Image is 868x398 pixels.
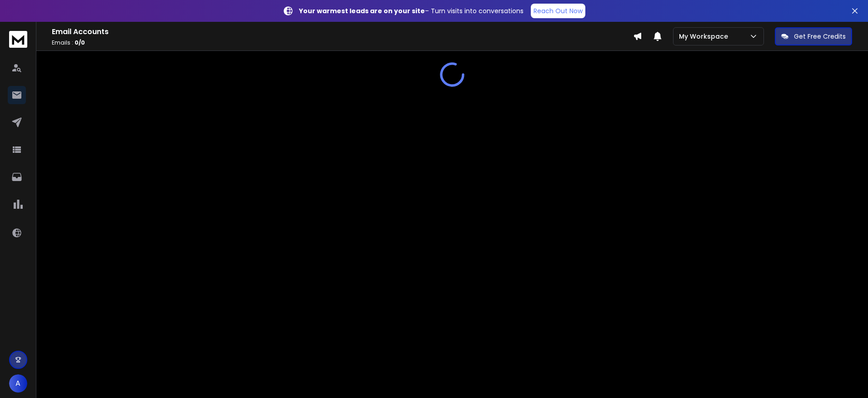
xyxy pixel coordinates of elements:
button: A [9,374,27,393]
strong: Your warmest leads are on your site [299,6,425,15]
p: Emails : [52,39,633,46]
h1: Email Accounts [52,26,633,37]
p: – Turn visits into conversations [299,6,524,15]
button: Get Free Credits [775,27,852,45]
img: logo [9,31,27,48]
span: 0 / 0 [75,39,85,46]
a: Reach Out Now [531,4,585,18]
p: Get Free Credits [794,32,846,41]
p: Reach Out Now [534,6,583,15]
p: My Workspace [679,32,732,41]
